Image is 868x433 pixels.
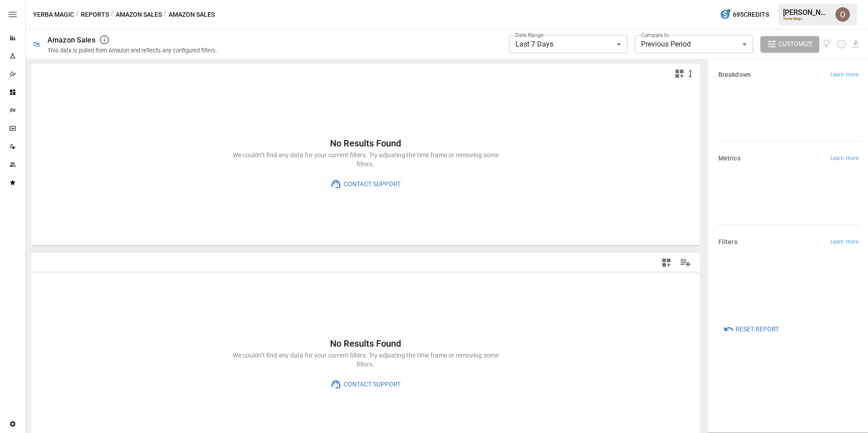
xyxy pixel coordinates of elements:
[230,151,501,169] p: We couldn’t find any data for your current filters. Try adjusting the time frame or removing some...
[718,237,737,247] h6: Filters
[718,70,751,80] h6: Breakdown
[736,324,779,335] span: Reset Report
[33,9,74,20] button: Yerba Magic
[164,9,167,20] div: /
[718,154,741,164] h6: Metrics
[830,2,855,27] button: Oleksii Flok
[111,9,114,20] div: /
[341,379,401,390] span: Contact Support
[341,179,401,190] span: Contact Support
[783,17,830,21] div: Yerba Magic
[783,8,830,17] div: [PERSON_NAME]
[515,40,553,48] span: Last 7 Days
[47,36,95,44] div: Amazon Sales
[778,38,813,50] span: Customize
[324,176,407,192] button: Contact Support
[33,40,40,48] div: 🛍
[830,238,859,247] span: Learn more
[230,351,501,369] p: We couldn’t find any data for your current filters. Try adjusting the time frame or removing some...
[717,321,785,337] button: Reset Report
[823,36,833,52] button: View documentation
[76,9,79,20] div: /
[641,31,669,39] label: Compare to
[850,39,861,49] button: Download report
[81,9,109,20] button: Reports
[836,39,847,49] button: Schedule report
[835,7,850,22] img: Oleksii Flok
[675,253,696,273] button: Manage Columns
[230,336,501,351] h6: No Results Found
[116,9,162,20] button: Amazon Sales
[515,31,543,39] label: Date Range
[760,36,819,52] button: Customize
[830,154,859,163] span: Learn more
[47,47,217,54] div: This data is pulled from Amazon and reflects any configured filters.
[324,376,407,392] button: Contact Support
[641,40,691,48] span: Previous Period
[230,136,501,151] h6: No Results Found
[716,6,773,23] button: 695Credits
[733,9,769,20] span: 695 Credits
[830,71,859,80] span: Learn more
